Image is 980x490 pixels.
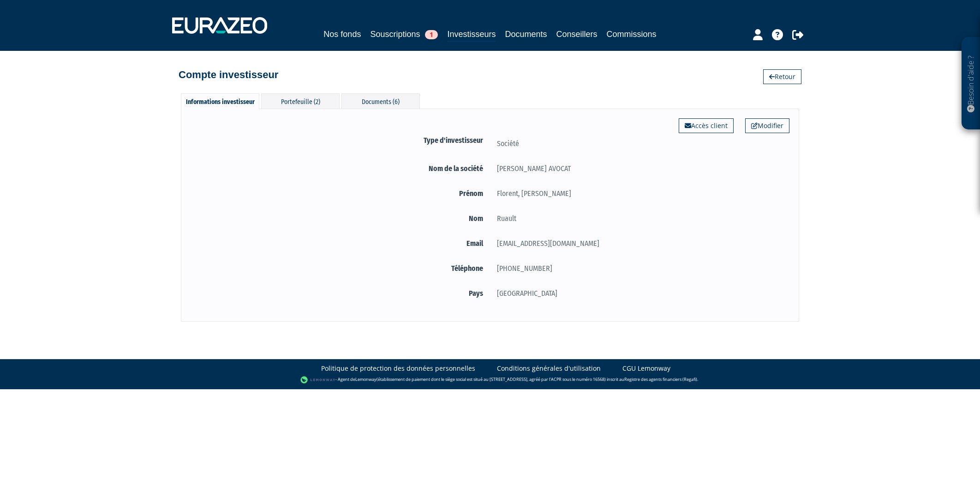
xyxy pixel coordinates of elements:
[181,93,259,109] div: Informations investisseur
[447,28,496,42] a: Investisseurs
[490,263,789,274] div: [PHONE_NUMBER]
[490,238,789,249] div: [EMAIL_ADDRESS][DOMAIN_NAME]
[191,288,490,299] label: Pays
[300,375,336,385] img: logo-lemonway.png
[497,364,601,373] a: Conditions générales d'utilisation
[321,364,475,373] a: Politique de protection des données personnelles
[191,135,490,146] label: Type d'investisseur
[191,163,490,174] label: Nom de la société
[622,364,670,373] a: CGU Lemonway
[607,28,657,41] a: Commissions
[172,17,267,34] img: 1732889491-logotype_eurazeo_blanc_rvb.png
[191,213,490,224] label: Nom
[624,377,697,383] a: Registre des agents financiers (Regafi)
[490,163,789,174] div: [PERSON_NAME] AVOCAT
[9,375,971,385] div: - Agent de (établissement de paiement dont le siège social est situé au [STREET_ADDRESS], agréé p...
[323,28,361,41] a: Nos fonds
[191,263,490,274] label: Téléphone
[341,93,420,109] div: Documents (6)
[490,288,789,299] div: [GEOGRAPHIC_DATA]
[425,30,438,39] span: 1
[261,93,340,109] div: Portefeuille (2)
[370,28,438,41] a: Souscriptions1
[490,188,789,199] div: Florent, [PERSON_NAME]
[490,213,789,224] div: Ruault
[556,28,598,41] a: Conseillers
[966,42,976,125] p: Besoin d'aide ?
[490,138,789,149] div: Société
[191,238,490,249] label: Email
[679,118,734,133] a: Accès client
[191,188,490,199] label: Prénom
[355,377,376,383] a: Lemonway
[505,28,547,41] a: Documents
[179,69,278,80] h4: Compte investisseur
[745,118,789,133] a: Modifier
[763,69,801,84] a: Retour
